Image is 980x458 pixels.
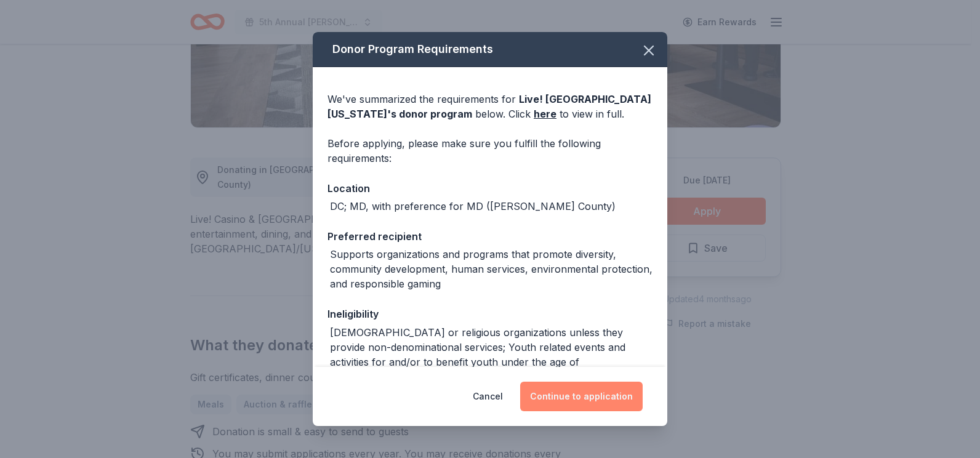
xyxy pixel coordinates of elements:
[327,92,653,121] div: We've summarized the requirements for below. Click to view in full.
[327,136,653,166] div: Before applying, please make sure you fulfill the following requirements:
[327,228,653,244] div: Preferred recipient
[330,247,653,291] div: Supports organizations and programs that promote diversity, community development, human services...
[520,382,643,411] button: Continue to application
[327,306,653,322] div: Ineligibility
[327,180,653,196] div: Location
[534,106,556,121] a: here
[330,199,616,214] div: DC; MD, with preference for MD ([PERSON_NAME] County)
[473,382,503,411] button: Cancel
[313,32,667,67] div: Donor Program Requirements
